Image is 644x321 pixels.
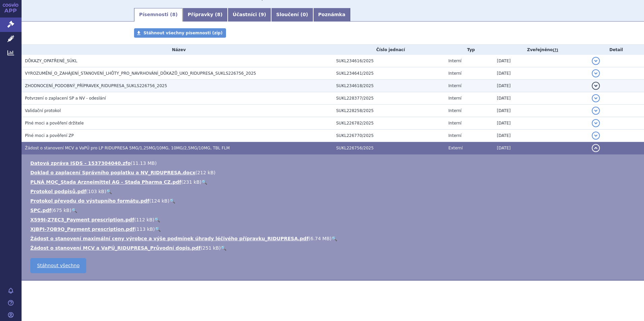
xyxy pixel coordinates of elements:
a: SPC.pdf [30,208,51,213]
span: 212 kB [197,170,214,175]
span: 103 kB [88,189,104,194]
button: detail [592,94,600,102]
span: VYROZUMĚNÍ_O_ZAHÁJENÍ_STANOVENÍ_LHŮTY_PRO_NAVRHOVÁNÍ_DŮKAZŮ_UKO_RIDUPRESA_SUKLS226756_2025 [25,71,256,76]
a: Přípravky (8) [183,8,227,22]
abbr: (?) [553,48,558,52]
button: detail [592,132,600,140]
button: detail [592,107,600,115]
li: ( ) [30,160,637,167]
td: SUKL228377/2025 [333,92,445,105]
a: Doklad o zaplacení Správního poplatku a NV_RIDUPRESA.docx [30,170,195,175]
button: detail [592,82,600,90]
td: SUKL226756/2025 [333,142,445,154]
span: Interní [448,59,461,63]
a: Žádost o stanovení MCV a VaPÚ_RIDUPRESA_Průvodní dopis.pdf [30,245,201,251]
li: ( ) [30,169,637,176]
a: Účastníci (9) [228,8,271,22]
span: DŮKAZY_OPATŘENÉ_SÚKL [25,59,77,63]
a: XJBPI-7QB9Q_Payment prescription.pdf [30,226,135,232]
li: ( ) [30,245,637,251]
span: Stáhnout všechny písemnosti (zip) [143,31,223,35]
li: ( ) [30,207,637,214]
a: Datová zpráva ISDS - 1537304040.zfo [30,160,131,166]
td: SUKL234641/2025 [333,67,445,80]
span: Interní [448,121,461,126]
th: Číslo jednací [333,45,445,55]
a: Písemnosti (8) [134,8,183,22]
a: 🔍 [201,179,207,185]
td: [DATE] [493,142,588,154]
a: 🔍 [169,198,175,204]
a: Sloučení (0) [271,8,313,22]
span: Interní [448,96,461,101]
span: Plné moci a pověření držitele [25,121,84,126]
a: Protokol podpisů.pdf [30,189,86,194]
th: Název [22,45,333,55]
a: Žádost o stanovení maximální ceny výrobce a výše podmínek úhrady léčivého přípravku_RIDUPRESA.pdf [30,236,309,241]
a: 🔍 [154,217,160,222]
span: 0 [302,12,306,17]
td: [DATE] [493,92,588,105]
span: ZHODNOCENÍ_PODOBNÝ_PŘÍPRAVEK_RIDUPRESA_SUKLS226756_2025 [25,83,167,88]
button: detail [592,119,600,127]
a: Stáhnout všechno [30,258,86,273]
td: [DATE] [493,55,588,67]
span: 8 [172,12,175,17]
span: Interní [448,108,461,113]
th: Zveřejněno [493,45,588,55]
span: Žádost o stanovení MCV a VaPÚ pro LP RIDUPRESA 5MG/1,25MG/10MG, 10MG/2,5MG/10MG, TBL FLM [25,146,230,150]
span: Plné moci a pověření ZP [25,133,74,138]
button: detail [592,57,600,65]
a: Poznámka [313,8,351,22]
span: Interní [448,83,461,88]
a: 🔍 [331,236,337,241]
th: Detail [588,45,644,55]
span: 113 kB [136,226,153,232]
span: 6.74 MB [310,236,329,241]
a: Stáhnout všechny písemnosti (zip) [134,28,226,38]
span: Validační protokol [25,108,61,113]
span: 8 [217,12,221,17]
span: Interní [448,133,461,138]
td: SUKL226770/2025 [333,130,445,142]
li: ( ) [30,179,637,185]
td: SUKL234616/2025 [333,55,445,67]
li: ( ) [30,216,637,223]
a: 🔍 [155,226,161,232]
td: [DATE] [493,105,588,117]
span: 112 kB [136,217,153,222]
li: ( ) [30,188,637,195]
td: [DATE] [493,130,588,142]
span: 9 [261,12,264,17]
span: 675 kB [53,208,70,213]
li: ( ) [30,198,637,204]
span: Potvrzení o zaplacení SP a NV - odeslání [25,96,106,101]
a: 🔍 [106,189,112,194]
a: PLNÁ MOC_Stada Arzneimittel AG - Stada Pharma CZ.pdf [30,179,181,185]
button: detail [592,69,600,77]
td: SUKL228258/2025 [333,105,445,117]
span: Externí [448,146,462,150]
button: detail [592,144,600,152]
span: 11.13 MB [132,160,155,166]
td: SUKL226782/2025 [333,117,445,130]
th: Typ [445,45,493,55]
td: SUKL234618/2025 [333,80,445,92]
td: [DATE] [493,67,588,80]
a: X599I-Z7EC3_Payment prescription.pdf [30,217,134,222]
td: [DATE] [493,117,588,130]
a: 🔍 [221,245,226,251]
li: ( ) [30,226,637,233]
li: ( ) [30,235,637,242]
span: 124 kB [151,198,168,204]
span: 251 kB [202,245,219,251]
span: 231 kB [183,179,200,185]
td: [DATE] [493,80,588,92]
a: 🔍 [71,208,77,213]
a: Protokol převodu do výstupního formátu.pdf [30,198,149,204]
span: Interní [448,71,461,76]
